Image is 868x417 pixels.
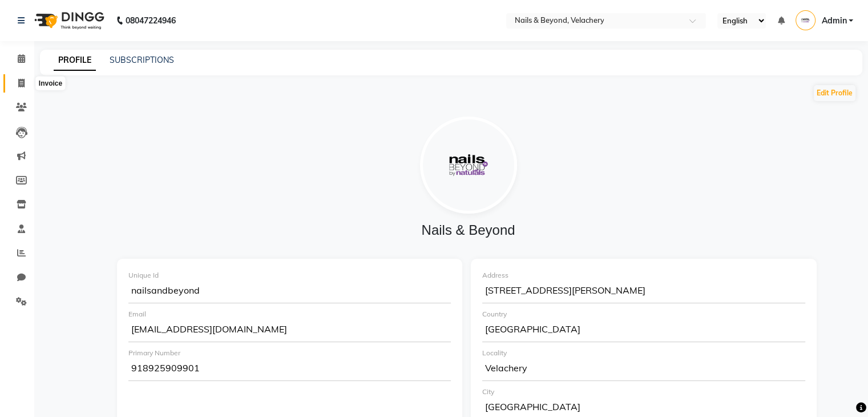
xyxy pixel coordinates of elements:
[814,85,855,101] button: Edit Profile
[128,280,451,303] div: nailsandbeyond
[796,10,815,30] img: Admin
[126,5,176,37] b: 08047224946
[128,270,451,280] div: Unique Id
[482,387,805,397] div: City
[54,50,96,71] a: PROFILE
[821,15,846,27] span: Admin
[118,222,819,239] h4: Nails & Beyond
[110,55,174,65] a: SUBSCRIPTIONS
[128,348,451,358] div: Primary Number
[36,77,65,90] div: Invoice
[482,280,805,303] div: [STREET_ADDRESS][PERSON_NAME]
[128,358,451,381] div: 918925909901
[482,309,805,319] div: Country
[420,117,517,214] img: file_1757059257239.png
[482,358,805,381] div: Velachery
[29,5,107,37] img: logo
[482,270,805,280] div: Address
[482,348,805,358] div: Locality
[128,319,451,342] div: [EMAIL_ADDRESS][DOMAIN_NAME]
[128,309,451,319] div: Email
[482,319,805,342] div: [GEOGRAPHIC_DATA]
